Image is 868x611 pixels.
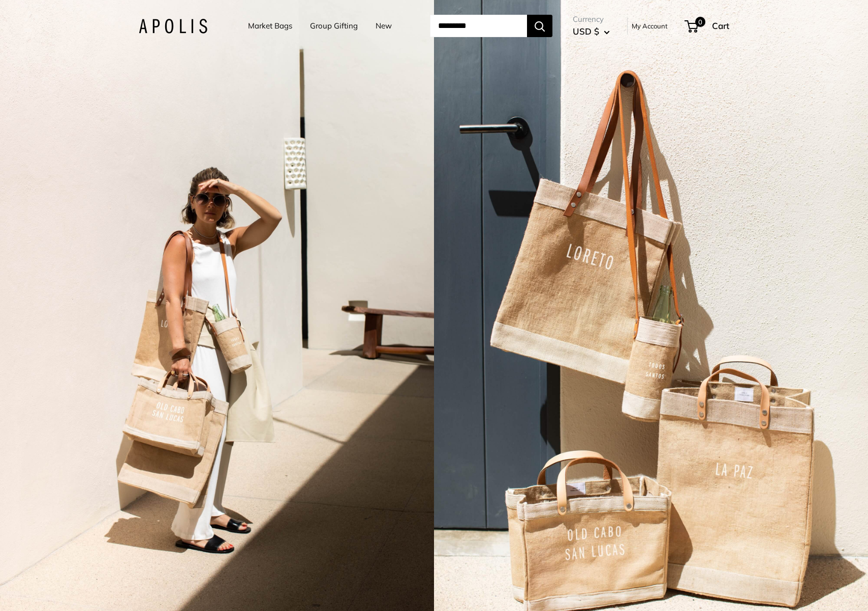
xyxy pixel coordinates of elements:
span: 0 [695,17,705,27]
span: USD $ [573,26,599,37]
input: Search... [430,15,527,37]
a: Group Gifting [310,19,358,33]
img: Apolis [139,19,207,34]
button: Search [527,15,552,37]
a: Market Bags [248,19,292,33]
a: New [376,19,392,33]
button: USD $ [573,23,610,40]
span: Cart [712,20,729,31]
a: 0 Cart [686,18,729,34]
a: My Account [632,20,668,32]
span: Currency [573,12,610,26]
